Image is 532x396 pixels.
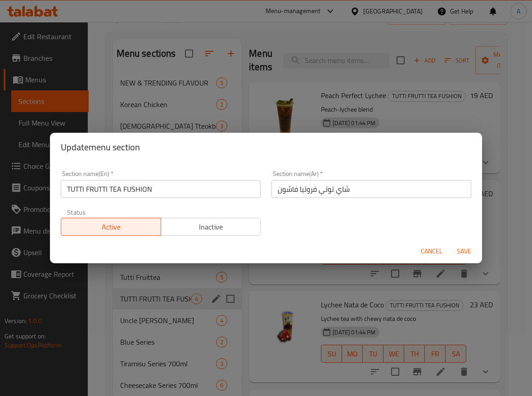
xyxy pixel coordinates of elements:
[161,218,261,236] button: Inactive
[65,220,158,234] span: Active
[453,246,475,257] span: Save
[165,220,257,234] span: Inactive
[450,243,478,260] button: Save
[61,180,261,198] input: Please enter section name(en)
[61,218,161,236] button: Active
[271,180,471,198] input: Please enter section name(ar)
[421,246,442,257] span: Cancel
[61,140,471,154] h2: Update menu section
[417,243,446,260] button: Cancel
